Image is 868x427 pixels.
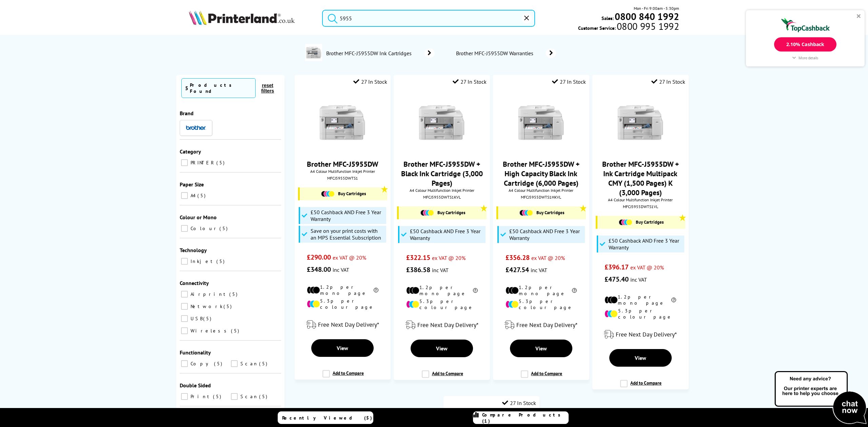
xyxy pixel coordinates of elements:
[630,276,647,283] span: inc VAT
[219,225,229,231] span: 5
[189,225,219,231] span: Colour
[422,370,463,383] label: Add to Compare
[614,13,679,20] a: 0800 840 1992
[630,264,664,271] span: ex VAT @ 20%
[406,298,478,310] li: 5.3p per colour page
[406,253,430,262] span: £322.15
[307,298,378,310] li: 5.3p per colour page
[506,284,577,297] li: 1.2p per mono page
[181,360,188,367] input: Copy 5
[601,219,682,225] a: Buy Cartridges
[214,361,224,367] span: 5
[189,303,223,309] span: Network
[181,303,188,310] input: Network 5
[406,284,478,297] li: 1.2p per mono page
[181,258,188,265] input: Inkjet 5
[180,110,194,117] span: Brand
[197,192,207,199] span: 5
[521,370,562,383] label: Add to Compare
[519,210,533,216] img: Cartridges
[609,349,672,367] a: View
[189,316,202,322] span: USB
[417,321,478,329] span: Free Next Day Delivery*
[180,247,207,253] span: Technology
[189,361,213,367] span: Copy
[307,159,378,169] a: Brother MFC-J5955DW
[333,254,366,261] span: ex VAT @ 20%
[399,195,485,200] div: MFCJ5955DWTS1KVL
[410,228,484,241] span: £50 Cashback AND Free 3 Year Warranty
[578,23,679,31] span: Customer Service:
[496,188,586,193] span: A4 Colour Multifunction Inkjet Printer
[298,315,387,334] div: modal_delivery
[337,345,348,351] span: View
[282,415,372,421] span: Recently Viewed (5)
[605,308,676,320] li: 5.3p per colour page
[203,316,213,322] span: 5
[635,354,646,361] span: View
[406,265,430,274] span: £386.58
[616,23,679,29] span: 0800 995 1992
[189,328,230,334] span: Wireless
[181,192,188,199] input: A4 5
[420,210,434,216] img: Cartridges
[307,253,331,262] span: £290.00
[397,188,486,193] span: A4 Colour Multifunction Inkjet Printer
[506,253,530,262] span: £356.28
[616,330,677,338] span: Free Next Day Delivery*
[231,393,238,400] input: Scan 5
[482,412,568,424] span: Compare Products (1)
[181,225,188,232] input: Colour 5
[634,5,679,12] span: Mon - Fri 9:00am - 5:30pm
[411,340,473,357] a: View
[189,258,216,264] span: Inkjet
[596,197,685,202] span: A4 Colour Multifunction Inkjet Printer
[552,78,586,85] div: 27 In Stock
[516,321,577,329] span: Free Next Day Delivery*
[229,291,239,297] span: 5
[213,393,223,400] span: 5
[180,214,217,221] span: Colour or Mono
[605,263,629,271] span: £396.17
[506,265,529,274] span: £427.54
[597,204,683,209] div: MFCJ5955DWTS1VL
[239,361,258,367] span: Scan
[506,298,577,310] li: 5.3p per colour page
[256,82,279,94] button: reset filters
[189,10,314,26] a: Printerland Logo
[516,97,567,148] img: Brother-MFC-J5955DW-Front-Main-Small.jpg
[216,258,226,264] span: 5
[300,176,386,181] div: MFCJ5955DWTS1
[432,255,466,261] span: ex VAT @ 20%
[317,97,368,148] img: Brother-MFC-J5955DW-Front-Main-Small.jpg
[416,97,467,148] img: Brother-MFC-J5955DW-Front-Main-Small.jpg
[180,148,201,155] span: Category
[596,325,685,344] div: modal_delivery
[278,411,373,424] a: Recently Viewed (5)
[651,78,685,85] div: 27 In Stock
[436,345,448,352] span: View
[609,237,683,251] span: £50 Cashback AND Free 3 Year Warranty
[181,327,188,334] input: Wireless 5
[180,382,211,389] span: Double Sided
[531,267,547,273] span: inc VAT
[180,181,204,188] span: Paper Size
[333,266,349,273] span: inc VAT
[189,10,295,25] img: Printerland Logo
[311,209,384,222] span: £50 Cashback AND Free 3 Year Warranty
[311,339,374,357] a: View
[231,360,238,367] input: Scan 5
[498,195,584,200] div: MFCJ5955DWTS1HKVL
[509,228,583,241] span: £50 Cashback AND Free 3 Year Warranty
[259,393,269,400] span: 5
[181,159,188,166] input: PRINTER 5
[307,265,331,274] span: £348.00
[189,192,197,199] span: A4
[180,280,209,286] span: Connectivity
[620,380,662,393] label: Add to Compare
[239,393,258,400] span: Scan
[455,50,536,57] span: Brother MFC-J5955DW Warranties
[231,328,241,334] span: 5
[401,159,483,188] a: Brother MFC-J5955DW + Black Ink Cartridge (3,000 Pages)
[259,361,269,367] span: 5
